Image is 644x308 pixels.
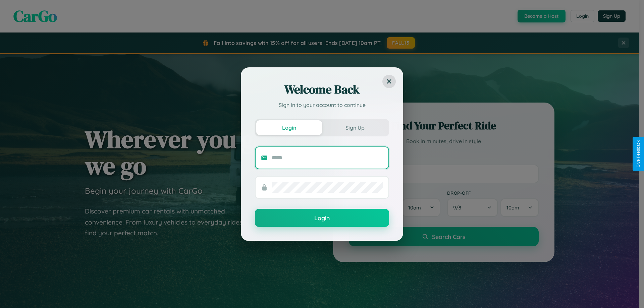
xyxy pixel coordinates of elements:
[256,120,322,135] button: Login
[255,81,389,98] h2: Welcome Back
[636,140,641,168] div: Give Feedback
[255,101,389,109] p: Sign in to your account to continue
[322,120,388,135] button: Sign Up
[255,209,389,227] button: Login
